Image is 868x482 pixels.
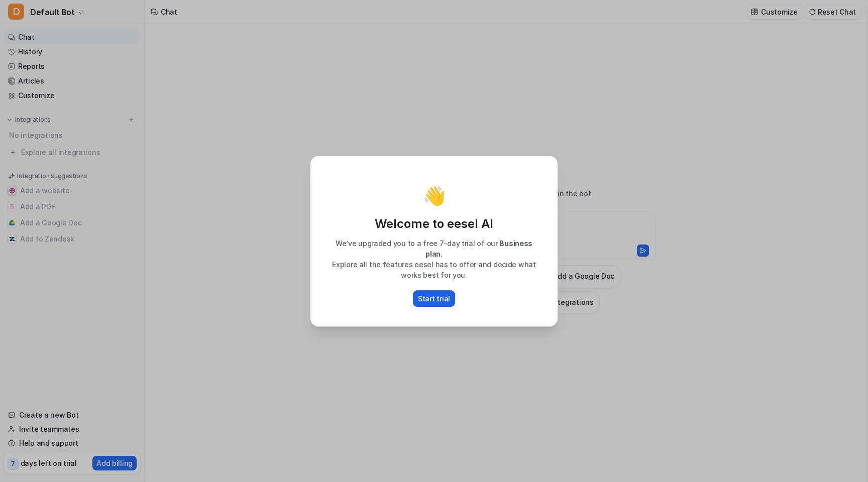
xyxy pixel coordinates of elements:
p: Start trial [418,293,450,304]
p: Explore all the features eesel has to offer and decide what works best for you. [322,259,546,280]
button: Start trial [413,290,455,307]
p: Welcome to eesel AI [322,216,546,232]
p: We’ve upgraded you to a free 7-day trial of our [322,238,546,259]
p: 👋 [423,186,446,206]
